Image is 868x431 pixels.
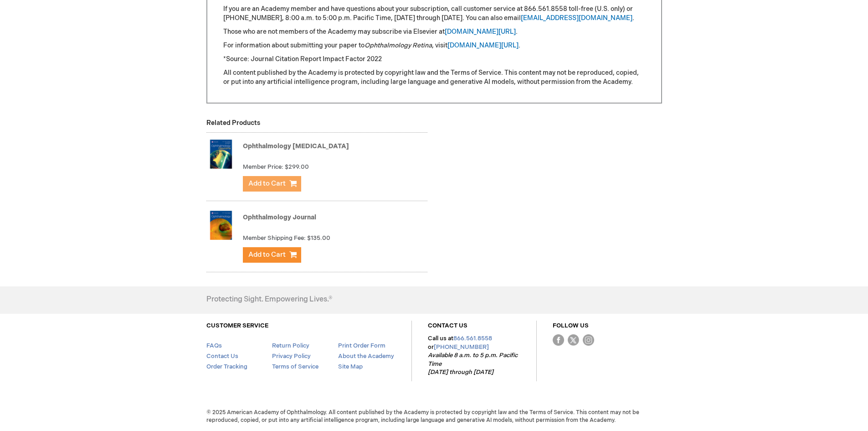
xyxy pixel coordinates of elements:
[521,14,632,22] a: [EMAIL_ADDRESS][DOMAIN_NAME]
[223,41,645,50] p: For information about submitting your paper to , visit .
[553,334,564,346] img: Facebook
[206,353,238,360] a: Contact Us
[553,322,589,329] a: FOLLOW US
[206,136,236,172] img: Ophthalmology Glaucoma
[243,163,283,171] strong: Member Price:
[338,342,385,349] a: Print Order Form
[206,342,222,349] a: FAQs
[206,207,236,244] img: Ophthalmology Journal
[248,250,286,259] span: Add to Cart
[223,5,645,23] p: If you are an Academy member and have questions about your subscription, call customer service at...
[272,342,309,349] a: Return Policy
[428,322,467,329] a: CONTACT US
[272,363,318,370] a: Terms of Service
[272,353,311,360] a: Privacy Policy
[206,296,332,304] h4: Protecting Sight. Empowering Lives.®
[243,142,349,150] a: Ophthalmology [MEDICAL_DATA]
[223,55,645,64] p: *Source: Journal Citation Report Impact Factor 2022
[206,119,260,127] strong: Related Products
[434,343,489,351] a: [PHONE_NUMBER]
[453,335,492,342] a: 866.561.8558
[285,163,309,171] span: $299.00
[200,409,669,424] span: © 2025 American Academy of Ophthalmology. All content published by the Academy is protected by co...
[243,234,306,243] strong: Member Shipping Fee:
[428,352,518,376] em: Available 8 a.m. to 5 p.m. Pacific Time [DATE] through [DATE]
[223,68,645,87] p: All content published by the Academy is protected by copyright law and the Terms of Service. This...
[243,247,301,263] button: Add to Cart
[206,363,247,370] a: Order Tracking
[568,334,579,346] img: Twitter
[583,334,594,346] img: instagram
[447,42,519,49] a: [DOMAIN_NAME][URL]
[243,176,301,192] button: Add to Cart
[206,322,268,329] a: CUSTOMER SERVICE
[445,28,516,36] a: [DOMAIN_NAME][URL]
[248,179,286,188] span: Add to Cart
[307,234,330,243] span: $135.00
[223,27,645,36] p: Those who are not members of the Academy may subscribe via Elsevier at .
[428,334,520,377] p: Call us at or
[243,213,316,221] a: Ophthalmology Journal
[365,42,432,49] em: Ophthalmology Retina
[338,363,363,370] a: Site Map
[338,353,394,360] a: About the Academy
